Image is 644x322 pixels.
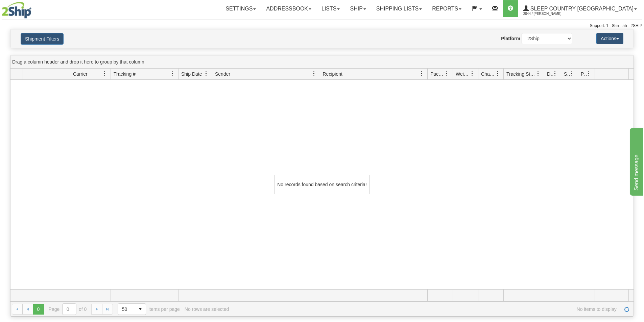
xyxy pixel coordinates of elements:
span: Shipment Issues [564,71,570,77]
span: Recipient [323,71,342,77]
button: Actions [596,33,623,44]
span: Weight [456,71,470,77]
a: Recipient filter column settings [416,68,427,79]
span: Carrier [73,71,88,77]
a: Charge filter column settings [492,68,503,79]
div: Support: 1 - 855 - 55 - 2SHIP [2,23,642,29]
span: Pickup Status [581,71,587,77]
span: No items to display [234,306,617,312]
a: Ship [345,0,371,17]
img: logo2044.jpg [2,2,31,19]
button: Shipment Filters [21,33,64,45]
span: select [135,304,146,315]
a: Sender filter column settings [308,68,320,79]
div: No rows are selected [185,306,229,312]
a: Sleep Country [GEOGRAPHIC_DATA] 2044 / [PERSON_NAME] [518,0,642,17]
a: Pickup Status filter column settings [583,68,595,79]
div: No records found based on search criteria! [275,175,370,194]
a: Delivery Status filter column settings [549,68,561,79]
a: Ship Date filter column settings [200,68,212,79]
a: Packages filter column settings [441,68,453,79]
span: Tracking # [114,71,136,77]
span: Charge [481,71,495,77]
label: Platform [501,35,520,42]
span: 50 [122,306,131,313]
a: Lists [316,0,345,17]
a: Addressbook [261,0,316,17]
a: Shipment Issues filter column settings [566,68,578,79]
span: Sender [215,71,230,77]
iframe: chat widget [628,126,643,195]
div: Send message [5,4,63,12]
a: Shipping lists [371,0,427,17]
span: Sleep Country [GEOGRAPHIC_DATA] [529,6,634,11]
a: Settings [220,0,261,17]
a: Reports [427,0,467,17]
span: Page sizes drop down [118,303,146,315]
a: Tracking Status filter column settings [532,68,544,79]
span: items per page [118,303,180,315]
span: Packages [430,71,445,77]
span: Ship Date [181,71,202,77]
a: Refresh [621,304,632,315]
a: Tracking # filter column settings [167,68,178,79]
span: Page 0 [33,304,44,315]
span: Page of 0 [49,303,87,315]
span: Tracking Status [506,71,536,77]
span: Delivery Status [547,71,553,77]
div: grid grouping header [10,55,634,69]
a: Weight filter column settings [467,68,478,79]
a: Carrier filter column settings [99,68,111,79]
span: 2044 / [PERSON_NAME] [523,10,574,17]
